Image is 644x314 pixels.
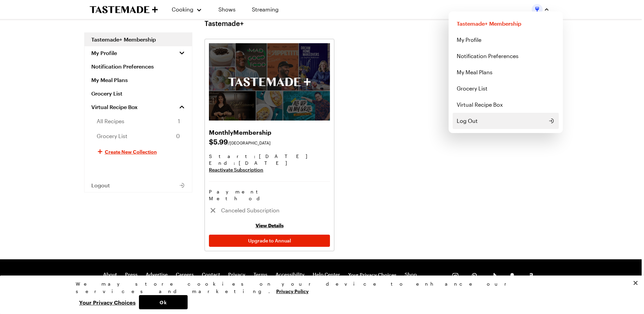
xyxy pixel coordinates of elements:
a: My Meal Plans [453,64,559,80]
div: Privacy [76,280,563,309]
div: Profile picture [449,11,563,133]
a: Tastemade+ Membership [453,16,559,32]
img: Profile picture [532,4,543,15]
button: Close [628,276,643,290]
div: We may store cookies on your device to enhance our services and marketing. [76,280,563,295]
button: Profile picture [532,4,549,15]
button: Ok [139,295,188,309]
span: Log Out [457,117,478,125]
a: Notification Preferences [453,48,559,64]
button: Your Privacy Choices [76,295,139,309]
a: More information about your privacy, opens in a new tab [276,288,309,294]
a: My Profile [453,32,559,48]
a: Virtual Recipe Box [453,97,559,113]
a: Grocery List [453,80,559,97]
